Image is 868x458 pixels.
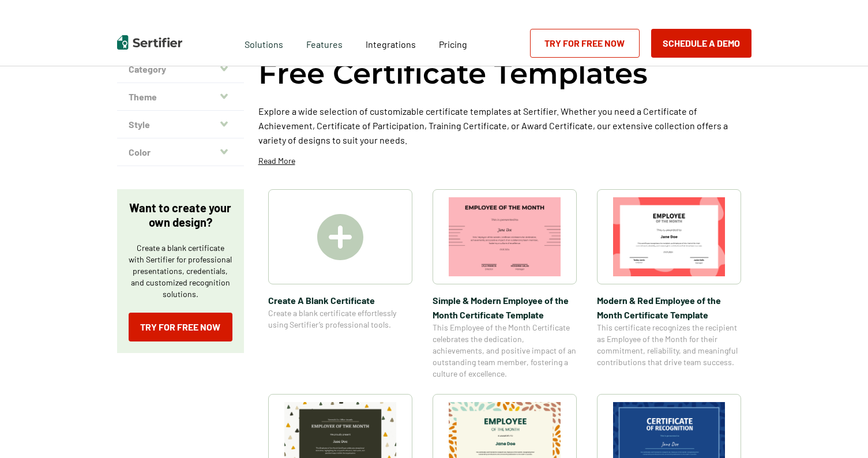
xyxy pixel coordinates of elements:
[530,29,640,58] a: Try for Free Now
[366,36,416,50] a: Integrations
[129,201,232,230] p: Want to create your own design?
[129,313,232,341] a: Try for Free Now
[449,197,561,276] img: Simple & Modern Employee of the Month Certificate Template
[258,55,648,92] h1: Free Certificate Templates
[439,39,467,50] span: Pricing
[613,197,725,276] img: Modern & Red Employee of the Month Certificate Template
[433,322,577,380] span: This Employee of the Month Certificate celebrates the dedication, achievements, and positive impa...
[433,189,577,380] a: Simple & Modern Employee of the Month Certificate TemplateSimple & Modern Employee of the Month C...
[597,189,741,380] a: Modern & Red Employee of the Month Certificate TemplateModern & Red Employee of the Month Certifi...
[117,138,244,166] button: Color
[366,39,416,50] span: Integrations
[129,242,232,300] p: Create a blank certificate with Sertifier for professional presentations, credentials, and custom...
[433,293,577,322] span: Simple & Modern Employee of the Month Certificate Template
[306,36,343,50] span: Features
[439,36,467,50] a: Pricing
[117,55,244,83] button: Category
[245,36,283,50] span: Solutions
[117,35,182,50] img: Sertifier | Digital Credentialing Platform
[258,104,751,147] p: Explore a wide selection of customizable certificate templates at Sertifier. Whether you need a C...
[317,214,363,260] img: Create A Blank Certificate
[268,307,412,331] span: Create a blank certificate effortlessly using Sertifier’s professional tools.
[117,83,244,111] button: Theme
[597,322,741,368] span: This certificate recognizes the recipient as Employee of the Month for their commitment, reliabil...
[268,293,412,307] span: Create A Blank Certificate
[258,155,295,167] p: Read More
[597,293,741,322] span: Modern & Red Employee of the Month Certificate Template
[117,111,244,138] button: Style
